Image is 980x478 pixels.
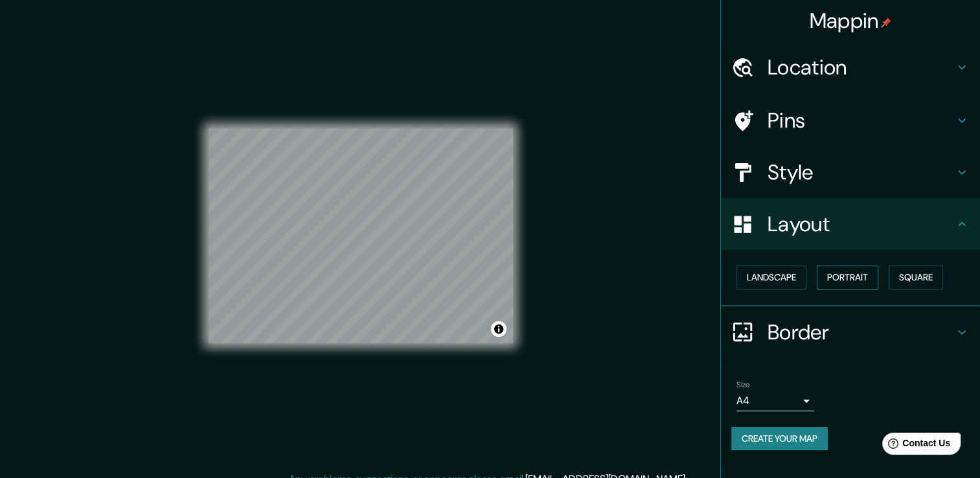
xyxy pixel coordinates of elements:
div: Style [721,146,980,198]
button: Toggle attribution [491,321,507,337]
div: Location [721,41,980,93]
h4: Layout [768,211,954,237]
button: Landscape [736,266,806,290]
iframe: Help widget launcher [865,427,966,464]
button: Create your map [731,427,828,451]
div: Layout [721,198,980,250]
h4: Border [768,319,954,345]
div: A4 [736,391,814,411]
canvas: Map [209,128,513,343]
div: Pins [721,95,980,146]
label: Size [736,379,750,390]
h4: Pins [768,108,954,133]
img: pin-icon.png [881,17,891,28]
button: Square [889,266,943,290]
button: Portrait [817,266,878,290]
h4: Style [768,159,954,185]
div: Border [721,306,980,358]
h4: Mappin [810,8,892,34]
h4: Location [768,54,954,80]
